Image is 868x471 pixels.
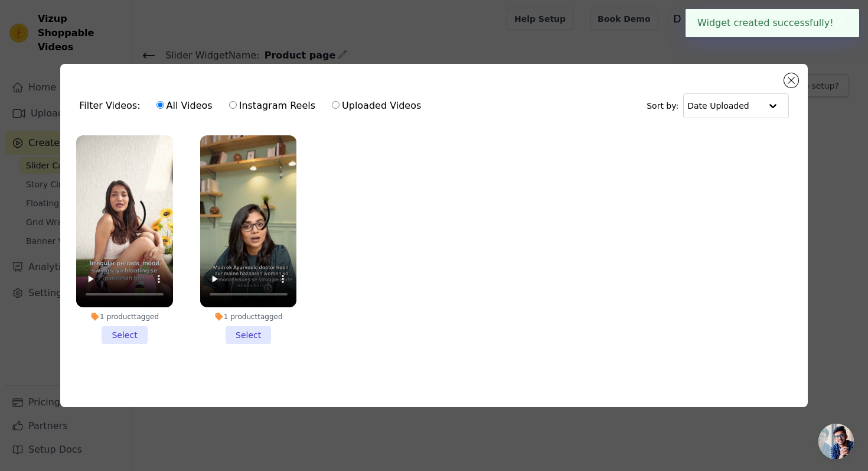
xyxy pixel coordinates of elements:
[229,98,316,113] label: Instagram Reels
[818,424,854,459] a: Open chat
[784,73,798,87] button: Close modal
[331,98,422,113] label: Uploaded Videos
[76,312,173,321] div: 1 product tagged
[686,9,859,37] div: Widget created successfully!
[156,98,213,113] label: All Videos
[79,92,428,119] div: Filter Videos:
[647,93,789,118] div: Sort by:
[834,16,847,30] button: Close
[200,312,297,321] div: 1 product tagged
